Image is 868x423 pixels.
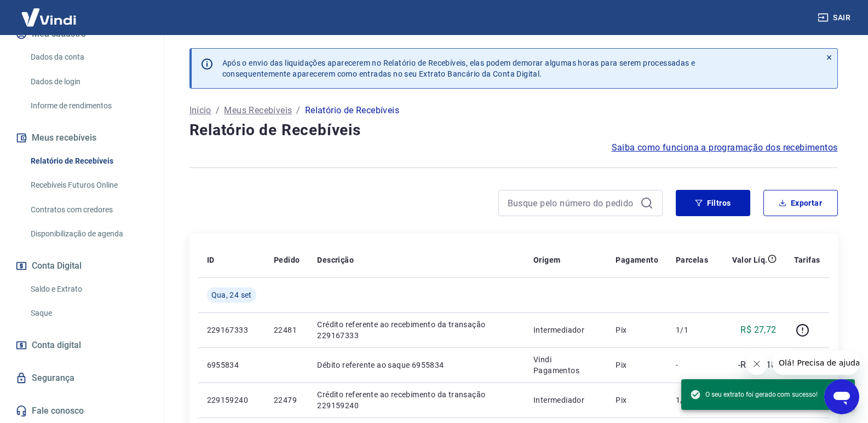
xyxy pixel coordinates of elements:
p: / [296,104,300,117]
p: Valor Líq. [732,254,768,265]
p: Pix [616,360,658,370]
span: Conta digital [32,338,81,353]
a: Informe de rendimentos [26,95,151,117]
p: 6955834 [207,360,256,370]
p: Pix [616,325,658,335]
p: Crédito referente ao recebimento da transação 229159240 [317,389,516,411]
button: Meus recebíveis [13,126,151,150]
a: Dados de login [26,71,151,93]
button: Conta Digital [13,254,151,278]
p: 1/1 [676,395,708,405]
a: Início [189,104,211,117]
a: Contratos com credores [26,199,151,221]
p: Pix [616,395,658,405]
iframe: Botão para abrir a janela de mensagens [824,379,859,414]
a: Relatório de Recebíveis [26,150,151,172]
p: Origem [533,254,560,265]
iframe: Fechar mensagem [746,353,768,375]
p: Tarifas [794,254,820,265]
a: Saiba como funciona a programação dos recebimentos [612,141,838,154]
p: Parcelas [676,254,708,265]
a: Recebíveis Futuros Online [26,174,151,196]
p: -R$ 26,18 [738,358,777,372]
p: 22479 [274,395,300,405]
p: Descrição [317,254,354,265]
a: Disponibilização de agenda [26,223,151,245]
a: Dados da conta [26,46,151,68]
button: Sair [815,8,855,28]
p: R$ 27,72 [740,323,776,337]
span: Olá! Precisa de ajuda? [7,8,92,16]
input: Busque pelo número do pedido [508,195,636,211]
p: Após o envio das liquidações aparecerem no Relatório de Recebíveis, elas podem demorar algumas ho... [222,57,695,79]
a: Conta digital [13,333,151,357]
a: Fale conosco [13,399,151,423]
p: Intermediador [533,325,598,335]
p: Intermediador [533,395,598,405]
button: Filtros [676,190,750,216]
iframe: Mensagem da empresa [772,351,859,375]
p: 229159240 [207,395,256,405]
p: Pedido [274,254,300,265]
p: / [216,104,220,117]
button: Exportar [763,190,838,216]
span: Qua, 24 set [211,289,252,300]
img: Vindi [13,1,84,34]
a: Saque [26,302,151,325]
p: Crédito referente ao recebimento da transação 229167333 [317,319,516,341]
p: Pagamento [616,254,658,265]
p: 1/1 [676,325,708,335]
p: Relatório de Recebíveis [305,104,399,117]
p: 22481 [274,325,300,335]
span: O seu extrato foi gerado com sucesso! [690,389,818,400]
p: ID [207,254,215,265]
p: Débito referente ao saque 6955834 [317,360,516,370]
a: Meus Recebíveis [224,104,292,117]
p: Vindi Pagamentos [533,354,598,376]
a: Segurança [13,366,151,390]
p: - [676,360,708,370]
p: 229167333 [207,325,256,335]
a: Saldo e Extrato [26,278,151,300]
h4: Relatório de Recebíveis [189,119,838,141]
